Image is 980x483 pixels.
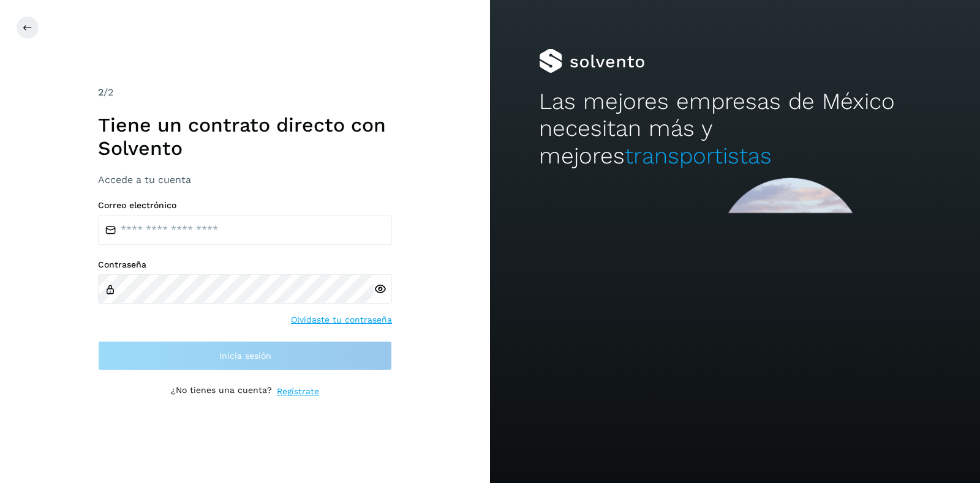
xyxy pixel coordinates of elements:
h2: Las mejores empresas de México necesitan más y mejores [539,88,931,170]
a: Regístrate [277,385,319,398]
span: 2 [98,86,104,98]
span: Inicia sesión [219,351,271,360]
a: Olvidaste tu contraseña [291,313,392,326]
h3: Accede a tu cuenta [98,174,392,185]
button: Inicia sesión [98,341,392,370]
div: /2 [98,85,392,100]
label: Contraseña [98,260,392,270]
span: transportistas [625,143,772,169]
label: Correo electrónico [98,200,392,211]
h1: Tiene un contrato directo con Solvento [98,113,392,160]
p: ¿No tienes una cuenta? [171,385,272,398]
